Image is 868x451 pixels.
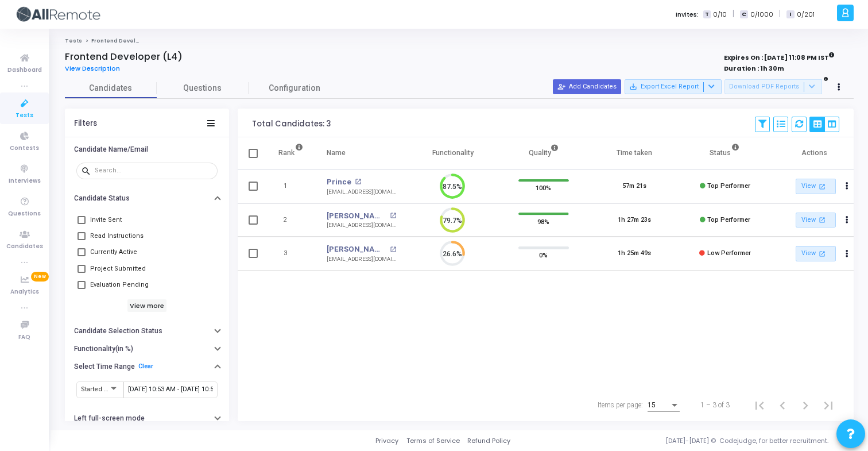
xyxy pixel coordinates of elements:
a: Terms of Service [406,436,460,446]
td: 2 [266,203,315,237]
button: Add Candidates [553,79,621,94]
button: Candidate Status [65,190,229,207]
span: Dashboard [7,65,42,75]
h6: Candidate Status [74,194,130,203]
button: Next page [794,394,817,417]
span: Contests [10,144,39,153]
span: Invite Sent [90,213,122,227]
th: Rank [266,137,315,169]
button: Actions [839,246,855,262]
span: 0% [539,249,548,261]
button: Actions [839,212,855,228]
div: View Options [809,117,839,132]
td: 3 [266,237,315,271]
span: | [733,8,734,20]
a: Tests [65,37,82,44]
a: View Description [65,65,129,72]
span: 0/201 [797,10,815,20]
span: 100% [536,182,551,194]
a: Refund Policy [467,436,510,446]
h6: Functionality(in %) [74,345,133,353]
th: Actions [770,137,861,169]
button: First page [748,394,771,417]
img: logo [14,3,100,26]
mat-icon: open_in_new [817,182,827,191]
th: Quality [498,137,589,169]
th: Functionality [408,137,498,169]
button: Download PDF Reports [724,79,822,94]
span: 0/10 [713,10,727,20]
span: Evaluation Pending [90,278,149,292]
h4: Frontend Developer (L4) [65,51,183,63]
span: Candidates [65,82,157,94]
strong: Duration : 1h 30m [724,64,784,73]
input: Search... [95,167,213,174]
h6: Left full-screen mode [74,414,145,423]
h6: Candidate Name/Email [74,145,148,154]
td: 1 [266,169,315,203]
span: FAQ [18,333,30,342]
div: 57m 21s [622,182,646,191]
div: [DATE]-[DATE] © Codejudge, for better recruitment. [510,436,854,446]
span: 0/1000 [750,10,773,20]
div: Name [327,147,346,159]
th: Status [680,137,770,169]
input: From Date ~ To Date [128,386,213,393]
div: [EMAIL_ADDRESS][DOMAIN_NAME] [327,188,396,196]
button: Candidate Selection Status [65,322,229,340]
span: T [703,10,711,19]
div: Items per page: [598,400,643,410]
span: 98% [537,215,549,227]
span: C [740,10,747,19]
span: Frontend Developer (L4) [91,37,162,44]
button: Select Time RangeClear [65,357,229,375]
div: 1h 27m 23s [618,215,651,225]
mat-icon: person_add_alt [557,83,565,91]
mat-icon: open_in_new [355,179,361,185]
span: Project Submitted [90,262,146,276]
a: View [796,246,836,261]
strong: Expires On : [DATE] 11:08 PM IST [724,50,835,63]
mat-icon: save_alt [629,83,637,91]
span: Low Performer [707,249,751,257]
div: Time taken [617,147,652,159]
div: 1 – 3 of 3 [700,400,730,410]
h6: Candidate Selection Status [74,327,162,336]
span: Tests [15,111,33,121]
span: Analytics [10,287,39,297]
button: Candidate Name/Email [65,140,229,158]
a: Clear [138,363,153,370]
div: 1h 25m 49s [618,249,651,259]
h6: View more [127,299,167,312]
span: Started At [81,386,110,393]
nav: breadcrumb [65,37,854,45]
button: Last page [817,394,840,417]
button: Functionality(in %) [65,340,229,358]
a: [PERSON_NAME] [327,210,386,222]
button: Actions [839,179,855,195]
mat-icon: open_in_new [817,215,827,225]
span: Questions [157,82,249,94]
button: Left full-screen mode [65,410,229,427]
mat-select: Items per page: [648,402,680,410]
mat-icon: search [81,165,95,176]
div: [EMAIL_ADDRESS][DOMAIN_NAME] [327,255,396,264]
button: Previous page [771,394,794,417]
span: Top Performer [707,216,750,223]
span: I [786,10,794,19]
label: Invites: [676,10,699,20]
span: Top Performer [707,182,750,190]
a: [PERSON_NAME] [327,244,386,255]
span: 15 [648,401,656,409]
mat-icon: open_in_new [390,213,396,219]
span: Questions [8,209,41,219]
span: Currently Active [90,245,137,259]
div: Total Candidates: 3 [252,120,331,129]
mat-icon: open_in_new [817,249,827,259]
span: Read Instructions [90,229,144,243]
div: Filters [74,119,97,128]
span: View Description [65,64,120,73]
a: Privacy [375,436,398,446]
